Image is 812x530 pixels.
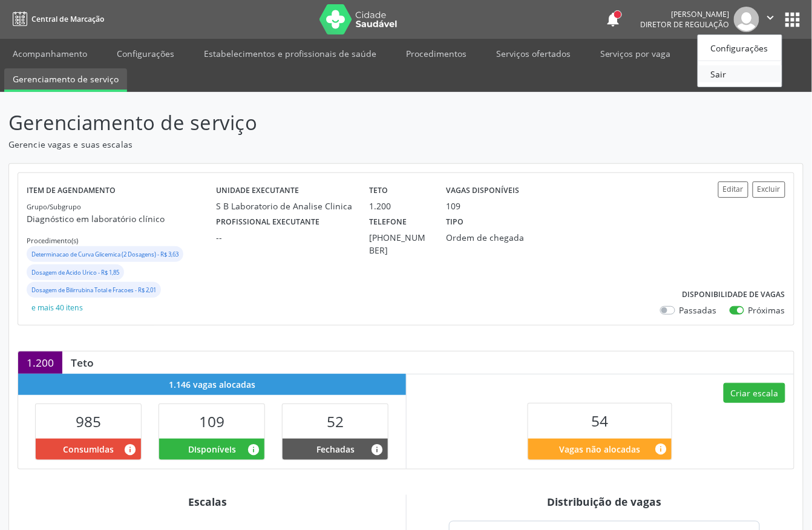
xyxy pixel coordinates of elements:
[415,495,795,508] div: Distribuição de vagas
[759,7,782,32] button: 
[18,352,62,373] div: 1.200
[217,200,353,212] div: S B Laboratorio de Analise Clinica
[8,9,104,29] a: Central de Marcação
[654,442,667,456] i: Quantidade de vagas restantes do teto de vagas
[446,212,463,231] label: Tipo
[123,443,137,456] i: Vagas alocadas que possuem marcações associadas
[753,182,785,198] button: Excluir
[217,182,300,200] label: Unidade executante
[31,269,119,276] small: Dosagem de Acido Urico - R$ 1,85
[108,43,183,64] a: Configurações
[698,39,782,56] a: Configurações
[370,443,384,456] i: Vagas alocadas e sem marcações associadas que tiveram sua disponibilidade fechada
[62,356,102,369] div: Teto
[718,182,748,198] button: Editar
[31,14,104,24] span: Central de Marcação
[217,212,320,231] label: Profissional executante
[370,200,430,212] div: 1.200
[679,304,717,316] label: Passadas
[27,212,217,225] p: Diagnóstico em laboratório clínico
[27,182,116,200] label: Item de agendamento
[31,250,178,258] small: Determinacao de Curva Glicemica (2 Dosagens) - R$ 3,63
[782,9,804,30] button: apps
[199,411,224,431] span: 109
[195,43,385,64] a: Estabelecimentos e profissionais de saúde
[27,236,78,245] small: Procedimento(s)
[18,374,406,395] div: 1.146 vagas alocadas
[217,231,353,244] div: --
[641,9,730,19] div: [PERSON_NAME]
[316,443,355,456] span: Fechadas
[446,200,460,212] div: 109
[63,443,114,456] span: Consumidas
[698,65,782,82] a: Sair
[724,383,785,404] button: Criar escala
[488,43,579,64] a: Serviços ofertados
[370,212,407,231] label: Telefone
[27,202,81,211] small: Grupo/Subgrupo
[446,231,544,244] div: Ordem de chegada
[4,68,127,92] a: Gerenciamento de serviço
[748,304,785,316] label: Próximas
[188,443,236,456] span: Disponíveis
[641,19,730,30] span: Diretor de regulação
[31,286,156,294] small: Dosagem de Bilirrubina Total e Fracoes - R$ 2,01
[592,43,679,64] a: Serviços por vaga
[592,411,609,431] span: 54
[764,11,778,24] i: 
[560,443,641,456] span: Vagas não alocadas
[8,138,565,151] p: Gerencie vagas e suas escalas
[370,231,430,257] div: [PHONE_NUMBER]
[370,182,388,200] label: Teto
[683,285,785,304] label: Disponibilidade de vagas
[734,7,759,32] img: img
[604,11,621,28] button: notifications
[446,182,519,200] label: Vagas disponíveis
[76,411,101,431] span: 985
[698,34,782,87] ul: 
[247,443,260,456] i: Vagas alocadas e sem marcações associadas
[8,108,565,138] p: Gerenciamento de serviço
[27,300,88,316] button: e mais 40 itens
[327,411,344,431] span: 52
[398,43,475,64] a: Procedimentos
[4,43,96,64] a: Acompanhamento
[18,495,398,508] div: Escalas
